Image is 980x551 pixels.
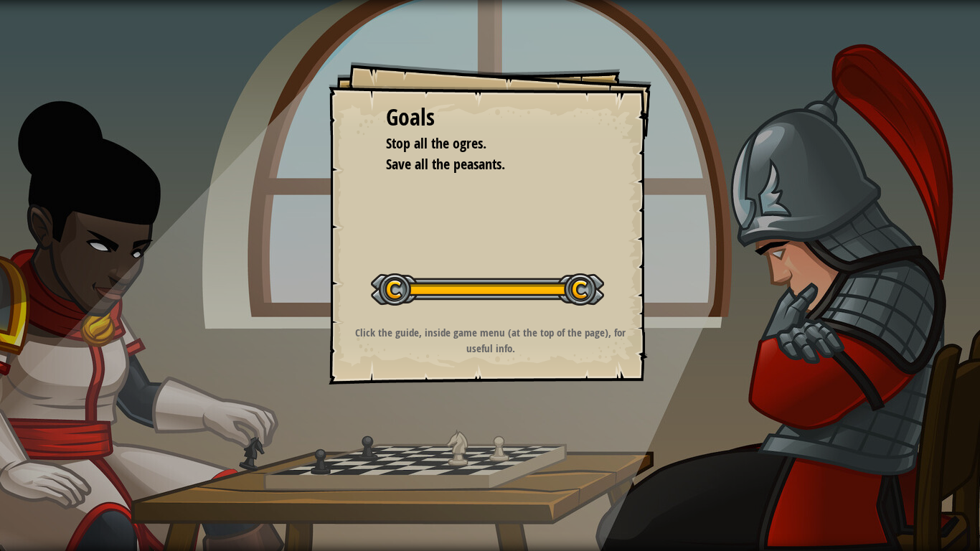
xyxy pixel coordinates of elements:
span: Save all the peasants. [386,154,505,174]
li: Stop all the ogres. [368,133,590,154]
span: Stop all the ogres. [386,133,486,153]
strong: Click the guide, inside game menu (at the top of the page), for useful info. [355,325,626,355]
div: Goals [386,101,594,134]
li: Save all the peasants. [368,154,590,175]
